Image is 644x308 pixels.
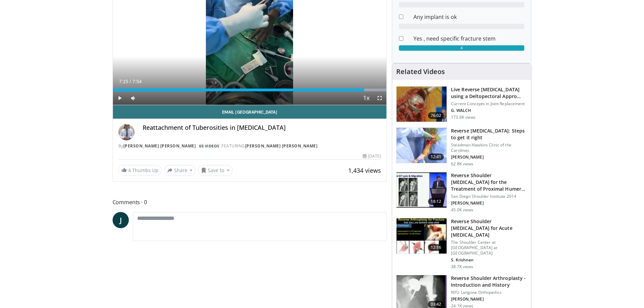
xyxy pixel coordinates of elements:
span: 76:02 [428,112,444,119]
a: J [113,212,129,228]
span: / [130,79,131,84]
img: Q2xRg7exoPLTwO8X4xMDoxOjA4MTsiGN.150x105_q85_crop-smart_upscale.jpg [397,172,447,208]
img: 684033_3.png.150x105_q85_crop-smart_upscale.jpg [397,87,447,122]
a: [PERSON_NAME] [PERSON_NAME] [245,143,318,149]
button: Play [113,91,126,105]
a: 18:12 Reverse Shoulder [MEDICAL_DATA] for the Treatment of Proximal Humeral … San Diego Shoulder ... [396,172,527,213]
h3: Reverse Shoulder [MEDICAL_DATA] for the Treatment of Proximal Humeral … [451,172,527,192]
img: 326034_0000_1.png.150x105_q85_crop-smart_upscale.jpg [397,128,447,163]
span: 4 [128,167,131,173]
h3: Reverse Shoulder Arthroplasty - Introduction and History [451,275,527,288]
div: By FEATURING [118,143,381,149]
img: butch_reverse_arthroplasty_3.png.150x105_q85_crop-smart_upscale.jpg [397,218,447,254]
dd: Any implant is ok [408,13,529,21]
span: 7:15 [119,79,128,84]
span: 12:41 [428,153,444,160]
span: 12:16 [428,244,444,251]
div: [DATE] [363,153,381,159]
p: [PERSON_NAME] [451,155,527,160]
div: Progress Bar [113,89,387,91]
span: 1,434 views [348,166,381,174]
p: Current Concepts in Joint Replacement [451,101,527,106]
dd: Yes , need specific fracture stem [408,34,529,43]
a: 4 Thumbs Up [118,165,162,175]
span: 18:12 [428,198,444,205]
span: Comments 0 [113,198,387,207]
a: [PERSON_NAME] [PERSON_NAME] [123,143,196,149]
span: 7:54 [133,79,142,84]
h4: Related Videos [396,68,445,76]
button: Mute [126,91,140,105]
h4: Reattachment of Tuberosities in [MEDICAL_DATA] [143,124,381,132]
h3: Reverse Shoulder [MEDICAL_DATA] for Acute [MEDICAL_DATA] [451,218,527,238]
p: 173.6K views [451,115,476,120]
a: 76:02 Live Reverse [MEDICAL_DATA] using a Deltopectoral Appro… Current Concepts in Joint Replacem... [396,86,527,122]
p: 38.7K views [451,264,473,269]
p: 45.0K views [451,207,473,213]
p: San Diego Shoulder Institute 2014 [451,194,527,199]
a: Email [GEOGRAPHIC_DATA] [113,105,387,119]
h3: Live Reverse [MEDICAL_DATA] using a Deltopectoral Appro… [451,86,527,100]
p: [PERSON_NAME] [451,200,527,206]
button: Save to [198,165,233,176]
p: NYU Langone Orthopedics [451,290,527,295]
a: 65 Videos [197,143,222,149]
p: G. WALCH [451,108,527,113]
p: Steadman Hawkins Clinic of the Carolinas [451,142,527,153]
button: Playback Rate [359,91,373,105]
p: The Shoulder Center at [GEOGRAPHIC_DATA] at [GEOGRAPHIC_DATA] [451,240,527,256]
a: 12:16 Reverse Shoulder [MEDICAL_DATA] for Acute [MEDICAL_DATA] The Shoulder Center at [GEOGRAPHIC... [396,218,527,269]
p: [PERSON_NAME] [451,297,527,302]
p: 62.8K views [451,161,473,167]
a: 12:41 Reverse [MEDICAL_DATA]: Steps to get it right Steadman Hawkins Clinic of the Carolinas [PER... [396,127,527,167]
button: Share [164,165,196,176]
h3: Reverse [MEDICAL_DATA]: Steps to get it right [451,127,527,141]
button: Fullscreen [373,91,386,105]
img: Avatar [118,124,135,140]
div: 4 [399,45,524,51]
span: 03:42 [428,301,444,308]
p: S. Krishnan [451,257,527,263]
